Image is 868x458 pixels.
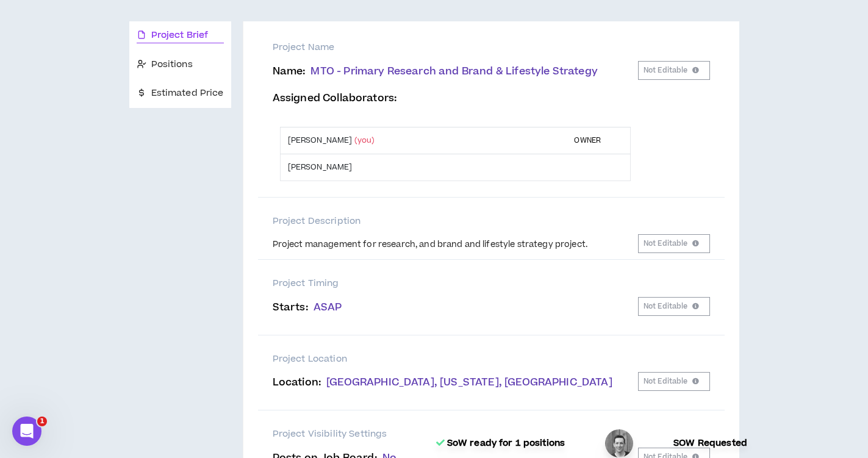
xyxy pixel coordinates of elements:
[273,302,638,313] p: Starts :
[273,215,710,228] p: Project Description
[310,64,597,79] span: MTO - Primary Research and Brand & Lifestyle Strategy
[273,93,638,104] p: Assigned Collaborators :
[314,300,342,315] span: ASAP
[12,417,41,446] iframe: Intercom live chat
[280,154,559,181] td: [PERSON_NAME]
[273,66,638,77] p: Name :
[273,277,710,290] p: Project Timing
[151,58,193,71] span: Positions
[644,377,687,385] span: Not Editable
[151,29,209,42] span: Project Brief
[644,302,687,310] span: Not Editable
[273,352,710,366] p: Project Location
[644,240,687,248] span: Not Editable
[436,437,565,450] p: SoW ready for 1 positions
[354,135,375,146] span: (you)
[326,375,612,390] span: [GEOGRAPHIC_DATA], [US_STATE], [GEOGRAPHIC_DATA]
[151,87,224,100] span: Estimated Price
[673,437,747,450] p: SOW Requested
[273,239,638,251] div: Project management for research, and brand and lifestyle strategy project.
[644,66,687,74] span: Not Editable
[37,417,47,426] span: 1
[273,377,638,388] p: Location :
[280,127,559,154] td: [PERSON_NAME]
[273,41,710,54] p: Project Name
